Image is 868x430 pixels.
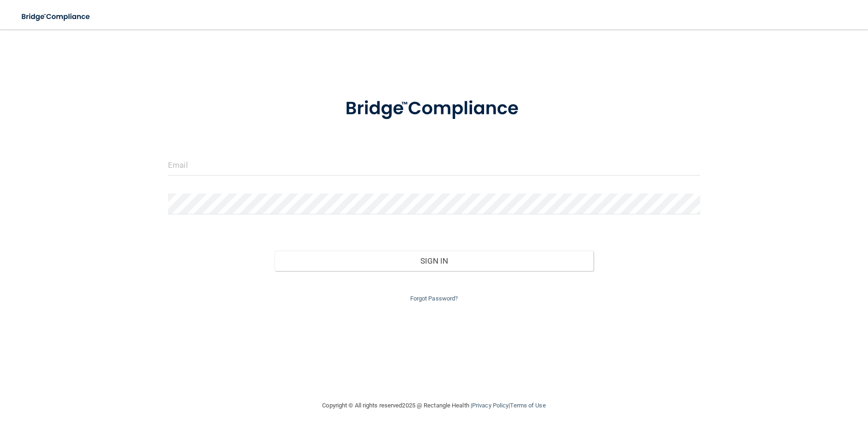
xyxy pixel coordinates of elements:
[510,402,545,409] a: Terms of Use
[266,391,603,420] div: Copyright © All rights reserved 2025 @ Rectangle Health | |
[275,251,594,271] button: Sign In
[326,85,541,133] img: bridge_compliance_login_screen.278c3ca4.svg
[410,295,458,302] a: Forgot Password?
[14,7,99,26] img: bridge_compliance_login_screen.278c3ca4.svg
[472,402,509,409] a: Privacy Policy
[168,155,700,176] input: Email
